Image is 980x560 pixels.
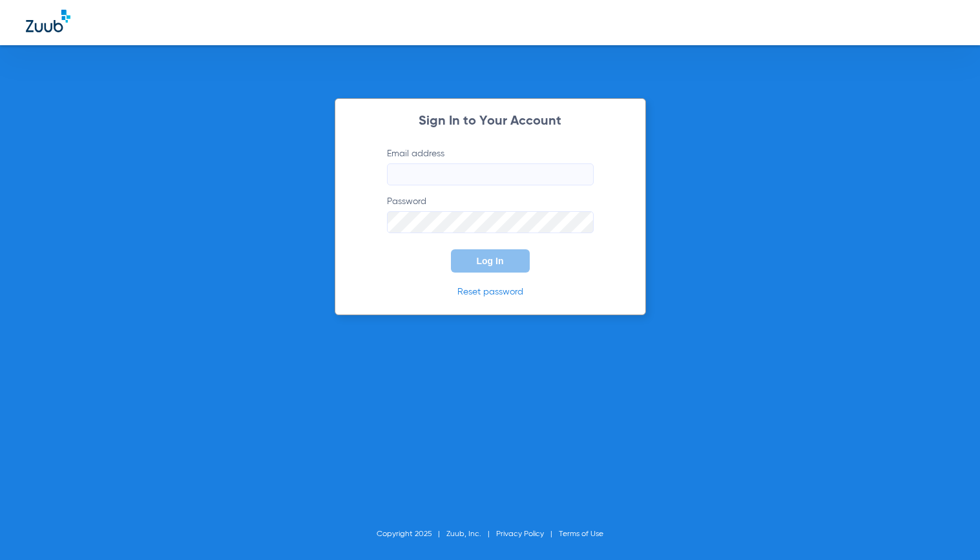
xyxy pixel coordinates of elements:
a: Privacy Policy [496,530,544,538]
button: Log In [451,249,530,273]
li: Copyright 2025 [377,528,446,541]
iframe: Chat Widget [915,498,980,560]
a: Terms of Use [559,530,603,538]
li: Zuub, Inc. [446,528,496,541]
input: Password [387,211,594,233]
span: Log In [477,256,504,266]
h2: Sign In to Your Account [368,115,613,128]
label: Email address [387,147,594,185]
input: Email address [387,163,594,185]
label: Password [387,195,594,233]
img: Zuub Logo [26,10,70,32]
a: Reset password [457,287,523,296]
